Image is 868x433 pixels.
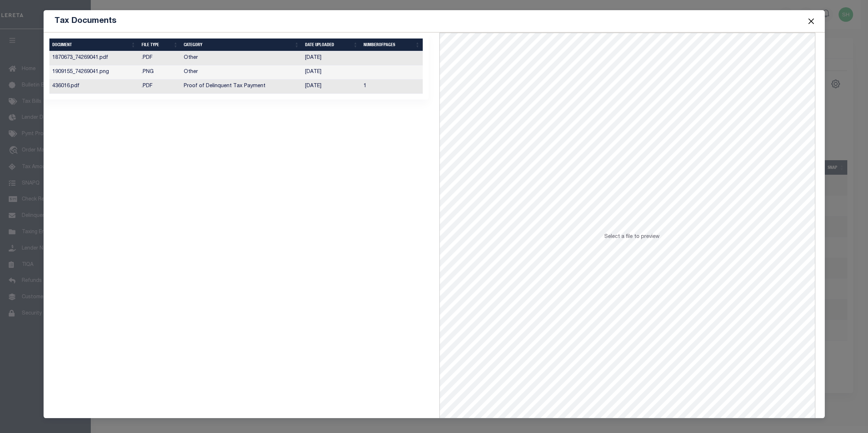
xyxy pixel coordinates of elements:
td: .PDF [139,51,181,65]
td: .PNG [139,65,181,80]
td: 1 [361,80,423,94]
td: Other [181,51,302,65]
td: 1909155_74269041.png [49,65,139,80]
th: DOCUMENT: activate to sort column ascending [49,39,139,51]
td: Proof of Delinquent Tax Payment [181,80,302,94]
span: Select a file to preview [604,234,660,239]
td: 1870673_74269041.pdf [49,51,139,65]
th: CATEGORY: activate to sort column ascending [181,39,302,51]
td: 436016.pdf [49,80,139,94]
td: Other [181,65,302,80]
th: FILE TYPE: activate to sort column ascending [139,39,181,51]
td: [DATE] [302,65,361,80]
td: .PDF [139,80,181,94]
td: [DATE] [302,51,361,65]
th: NumberOfPages: activate to sort column ascending [361,39,423,51]
td: [DATE] [302,80,361,94]
th: Date Uploaded: activate to sort column ascending [302,39,361,51]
